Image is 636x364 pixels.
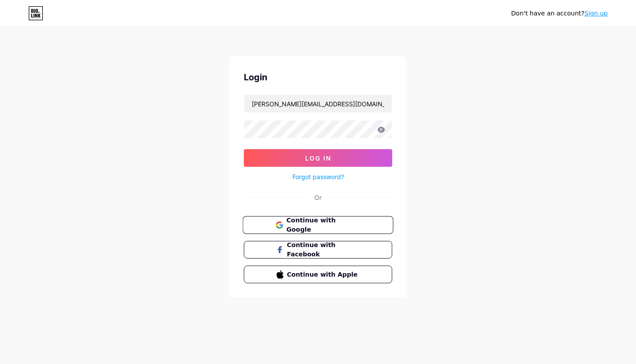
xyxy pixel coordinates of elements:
[244,266,392,283] button: Continue with Apple
[244,241,392,259] button: Continue with Facebook
[242,216,393,234] button: Continue with Google
[244,71,392,84] div: Login
[244,216,392,234] a: Continue with Google
[584,10,608,17] a: Sign up
[286,216,360,235] span: Continue with Google
[244,95,392,113] input: Username
[244,149,392,167] button: Log In
[287,240,360,259] span: Continue with Facebook
[511,9,608,18] div: Don't have an account?
[305,154,331,162] span: Log In
[287,270,360,279] span: Continue with Apple
[314,193,322,202] div: Or
[292,172,344,181] a: Forgot password?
